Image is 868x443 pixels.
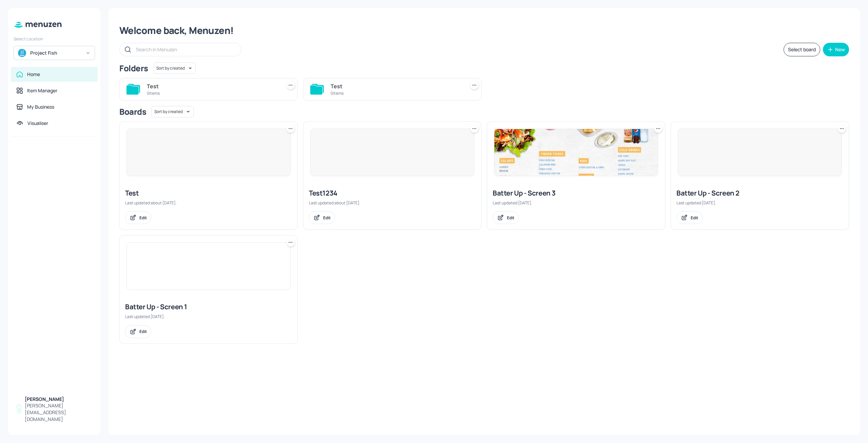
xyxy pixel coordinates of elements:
[784,43,820,56] button: Select board
[494,129,658,176] img: 2025-07-16-1752632881644z20aeunqdco.jpeg
[676,188,843,198] div: Batter Up - Screen 2
[18,49,26,57] img: avatar
[125,200,292,206] div: Last updated about [DATE].
[676,200,843,206] div: Last updated [DATE].
[136,44,234,54] input: Search in Menuzen
[27,87,57,94] div: Item Manager
[125,188,292,198] div: Test
[125,302,292,312] div: Batter Up - Screen 1
[147,90,278,96] div: 0 items
[119,63,148,74] div: Folders
[119,24,849,37] div: Welcome back, Menuzen!
[125,314,292,319] div: Last updated [DATE].
[119,106,146,117] div: Boards
[30,50,81,56] div: Project Fish
[16,404,22,410] img: AOh14Gi8qiLOHi8_V0Z21Rg2Hnc1Q3Dmev7ROR3CPInM=s96-c
[691,215,698,221] div: Edit
[127,243,290,290] img: 2025-07-16-17526284081831ns12mo96fu.jpeg
[25,396,92,403] div: [PERSON_NAME]
[147,82,278,90] div: Test
[27,71,40,78] div: Home
[493,188,659,198] div: Batter Up - Screen 3
[14,36,95,42] div: Select Location
[139,215,147,221] div: Edit
[25,402,92,423] div: [PERSON_NAME][EMAIL_ADDRESS][DOMAIN_NAME]
[823,43,849,56] button: New
[331,82,462,90] div: Test
[493,200,659,206] div: Last updated [DATE].
[309,188,476,198] div: Test1234
[331,90,462,96] div: 0 items
[507,215,514,221] div: Edit
[309,200,476,206] div: Last updated about [DATE].
[27,104,54,110] div: My Business
[152,105,194,118] div: Sort by created
[139,329,147,334] div: Edit
[323,215,331,221] div: Edit
[154,61,196,75] div: Sort by created
[27,120,48,127] div: Visualiser
[835,47,845,52] div: New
